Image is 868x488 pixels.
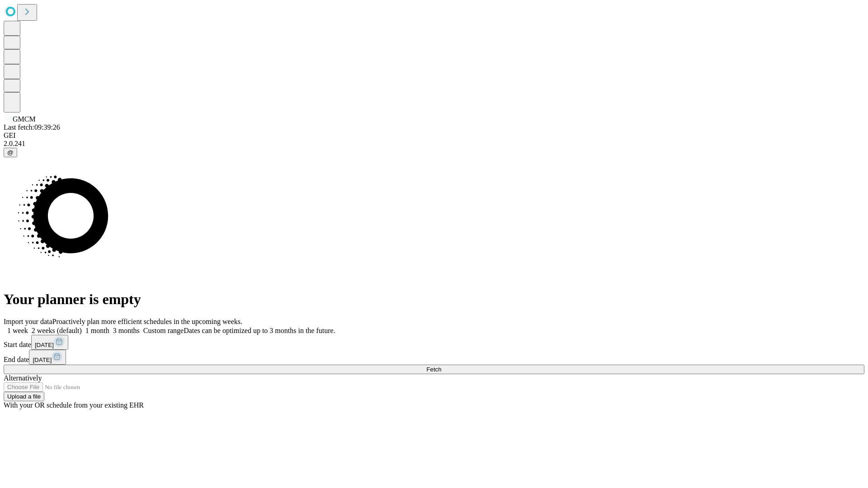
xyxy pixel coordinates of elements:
[426,366,441,373] span: Fetch
[4,350,864,365] div: End date
[13,115,36,123] span: GMCM
[7,149,14,156] span: @
[33,357,52,363] span: [DATE]
[4,131,864,140] div: GEI
[85,327,109,334] span: 1 month
[143,327,184,334] span: Custom range
[4,318,52,325] span: Import your data
[32,327,82,334] span: 2 weeks (default)
[4,140,864,148] div: 2.0.241
[113,327,140,334] span: 3 months
[4,374,42,382] span: Alternatively
[4,291,864,308] h1: Your planner is empty
[7,327,28,334] span: 1 week
[29,350,66,365] button: [DATE]
[52,318,242,325] span: Proactively plan more efficient schedules in the upcoming weeks.
[4,392,44,401] button: Upload a file
[35,342,54,348] span: [DATE]
[4,335,864,350] div: Start date
[4,365,864,374] button: Fetch
[184,327,335,334] span: Dates can be optimized up to 3 months in the future.
[4,401,144,409] span: With your OR schedule from your existing EHR
[4,148,17,157] button: @
[4,123,60,131] span: Last fetch: 09:39:26
[31,335,68,350] button: [DATE]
